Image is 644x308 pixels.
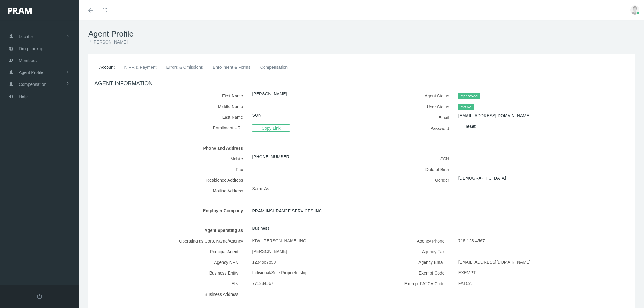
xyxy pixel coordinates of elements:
[94,61,120,74] a: Account
[19,91,28,102] span: Help
[161,61,208,74] a: Errors & Omissions
[94,175,247,185] label: Residence Address
[94,236,247,246] label: Operating as Corp. Name/Agency
[418,246,449,257] label: Agency Fax
[88,39,128,45] li: [PERSON_NAME]
[630,5,639,15] img: user-placeholder.jpg
[94,164,247,175] label: Fax
[94,80,629,87] h4: AGENT INFORMATION
[120,61,162,74] a: NIPR & Payment
[19,43,43,54] span: Drug Lookup
[366,112,454,123] label: Email
[458,278,472,289] span: FATCA
[458,104,474,110] span: Active
[366,101,454,112] label: User Status
[252,224,269,233] span: Business
[252,125,290,130] a: Copy Link
[366,164,454,175] label: Date of Birth
[252,257,276,267] span: 1234567890
[205,246,243,257] label: Principal Agent
[458,257,530,267] span: [EMAIL_ADDRESS][DOMAIN_NAME]
[252,186,269,191] span: Same As
[466,124,476,129] a: reset
[414,268,449,278] label: Exempt Code
[209,257,243,268] label: Agency NPN
[94,153,247,164] label: Mobile
[414,257,449,268] label: Agency Email
[94,112,247,122] label: Last Name
[252,278,273,289] span: 771234567
[19,55,37,66] span: Members
[366,90,454,101] label: Agent Status
[8,8,32,14] img: PRAM_20_x_78.png
[252,154,290,159] a: [PHONE_NUMBER]
[252,113,261,117] a: SON
[458,236,485,246] span: 715-123-4567
[19,67,43,78] span: Agent Profile
[366,153,454,164] label: SSN
[19,31,33,42] span: Locator
[366,175,454,185] label: Gender
[94,225,247,236] label: Agent operating as
[255,61,292,74] a: Compensation
[94,185,247,196] label: Mailing Address
[458,113,530,118] a: [EMAIL_ADDRESS][DOMAIN_NAME]
[208,61,255,74] a: Enrollment & Forms
[458,268,476,278] span: EXEMPT
[252,246,287,257] span: [PERSON_NAME]
[400,278,449,289] label: Exempt FATCA Code
[205,268,243,278] label: Business Entity
[94,205,247,216] label: Employer Company
[252,91,287,96] a: [PERSON_NAME]
[252,236,306,246] span: KIWI [PERSON_NAME] INC
[88,29,635,39] h1: Agent Profile
[94,101,247,112] label: Middle Name
[227,278,243,289] label: EIN
[252,268,307,278] span: Individual/Sole Proprietorship
[458,176,506,180] a: [DEMOGRAPHIC_DATA]
[458,93,480,99] span: Approved
[94,90,247,101] label: First Name
[412,236,449,246] label: Agency Phone
[94,143,247,153] label: Phone and Address
[252,124,290,132] span: Copy Link
[366,123,454,134] label: Password
[200,289,243,299] label: Business Address
[252,206,322,215] span: PRAM INSURANCE SERVICES INC
[94,122,247,134] label: Enrollment URL
[19,79,46,90] span: Compensation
